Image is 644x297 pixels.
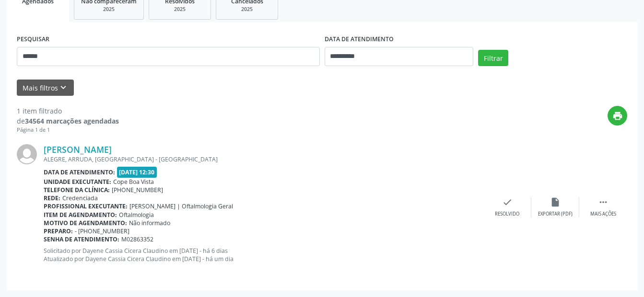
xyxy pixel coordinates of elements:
span: Credenciada [62,194,98,202]
b: Preparo: [44,227,73,235]
b: Data de atendimento: [44,168,115,176]
span: [PERSON_NAME] | Oftalmologia Geral [129,202,233,210]
div: Mais ações [590,211,616,217]
div: Página 1 de 1 [17,126,119,134]
div: Exportar (PDF) [538,211,573,217]
span: Cope Boa Vista [113,178,154,186]
span: [PHONE_NUMBER] [112,186,163,194]
div: de [17,116,119,126]
span: Não informado [129,219,170,227]
i: print [612,111,623,121]
i: insert_drive_file [550,197,561,207]
b: Unidade executante: [44,178,111,186]
span: [DATE] 12:30 [117,167,157,178]
b: Telefone da clínica: [44,186,110,194]
button: Mais filtroskeyboard_arrow_down [17,80,74,96]
button: print [608,106,627,126]
b: Rede: [44,194,60,202]
strong: 34564 marcações agendadas [25,116,119,126]
i: check [502,197,513,207]
button: Filtrar [478,50,508,66]
b: Item de agendamento: [44,211,117,219]
img: img [17,144,37,164]
span: - [PHONE_NUMBER] [75,227,129,235]
div: 2025 [223,6,271,13]
div: 2025 [156,6,204,13]
div: 2025 [81,6,137,13]
span: Oftalmologia [119,211,154,219]
div: ALEGRE, ARRUDA, [GEOGRAPHIC_DATA] - [GEOGRAPHIC_DATA] [44,155,483,163]
b: Profissional executante: [44,202,128,210]
i:  [598,197,609,207]
label: PESQUISAR [17,32,49,47]
div: Resolvido [495,211,519,217]
label: DATA DE ATENDIMENTO [325,32,394,47]
a: [PERSON_NAME] [44,144,112,155]
span: M02863352 [121,235,153,243]
div: 1 item filtrado [17,106,119,116]
i: keyboard_arrow_down [58,82,69,93]
b: Motivo de agendamento: [44,219,127,227]
p: Solicitado por Dayene Cassia Cicera Claudino em [DATE] - há 6 dias Atualizado por Dayene Cassia C... [44,247,483,263]
b: Senha de atendimento: [44,235,119,243]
